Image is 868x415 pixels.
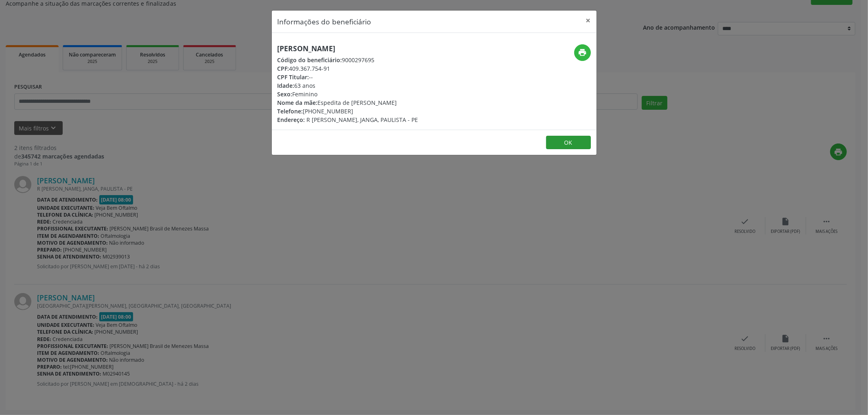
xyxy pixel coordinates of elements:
[278,82,295,89] span: Idade:
[278,16,372,27] h5: Informações do beneficiário
[574,44,591,61] button: print
[278,81,418,90] div: 63 anos
[278,107,303,115] span: Telefone:
[278,73,418,81] div: --
[278,90,418,98] div: Feminino
[278,65,289,72] span: CPF:
[307,116,418,124] span: R [PERSON_NAME], JANGA, PAULISTA - PE
[278,44,418,53] h5: [PERSON_NAME]
[546,136,591,150] button: OK
[278,90,293,98] span: Sexo:
[278,56,418,64] div: 9000297695
[278,107,418,115] div: [PHONE_NUMBER]
[278,56,342,64] span: Código do beneficiário:
[278,98,418,107] div: Espedita de [PERSON_NAME]
[578,48,587,57] i: print
[278,73,309,81] span: CPF Titular:
[580,11,597,30] button: Close
[278,116,305,124] span: Endereço:
[278,64,418,73] div: 409.367.754-91
[278,99,318,106] span: Nome da mãe:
